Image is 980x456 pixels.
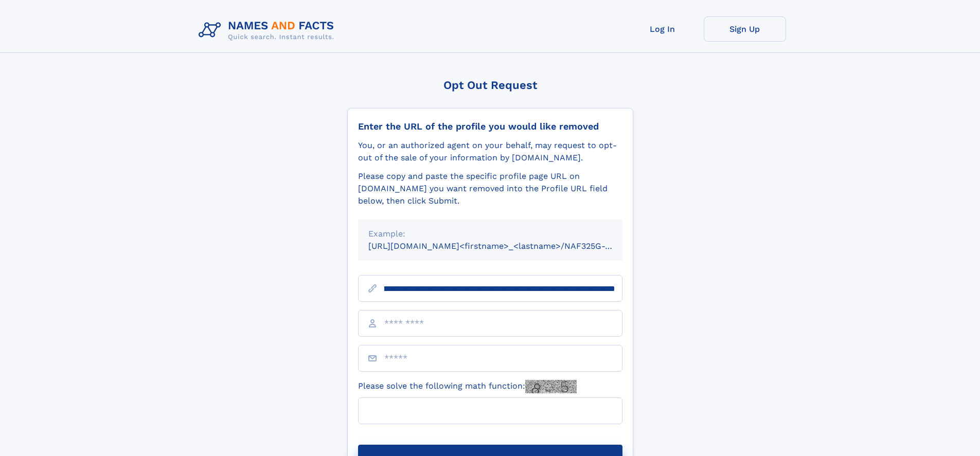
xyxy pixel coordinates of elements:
[368,241,642,251] small: [URL][DOMAIN_NAME]<firstname>_<lastname>/NAF325G-xxxxxxxx
[704,16,786,42] a: Sign Up
[621,16,704,42] a: Log In
[347,79,633,92] div: Opt Out Request
[358,380,577,393] label: Please solve the following math function:
[358,170,622,207] div: Please copy and paste the specific profile page URL on [DOMAIN_NAME] you want removed into the Pr...
[194,16,343,44] img: Logo Names and Facts
[368,228,612,240] div: Example:
[358,121,622,132] div: Enter the URL of the profile you would like removed
[358,139,622,164] div: You, or an authorized agent on your behalf, may request to opt-out of the sale of your informatio...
